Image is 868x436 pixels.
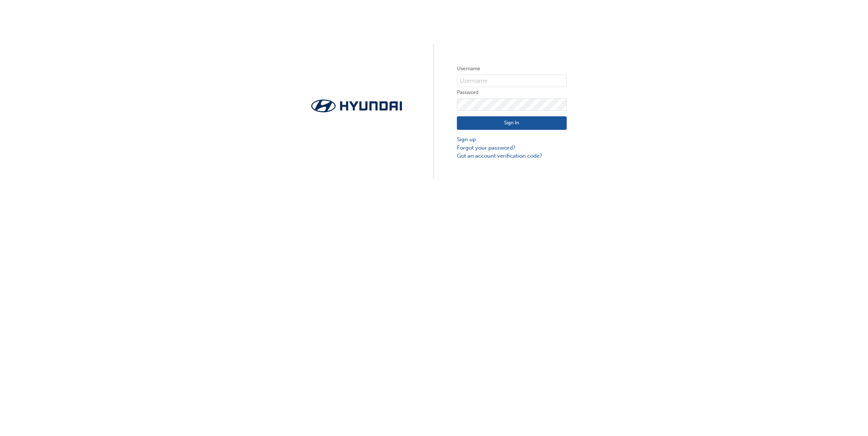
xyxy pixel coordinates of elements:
label: Password [457,88,567,97]
a: Sign up [457,135,567,144]
a: Got an account verification code? [457,152,567,160]
input: Username [457,75,567,87]
img: Trak [302,97,411,114]
label: Username [457,64,567,73]
a: Forgot your password? [457,144,567,152]
button: Sign In [457,116,567,130]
